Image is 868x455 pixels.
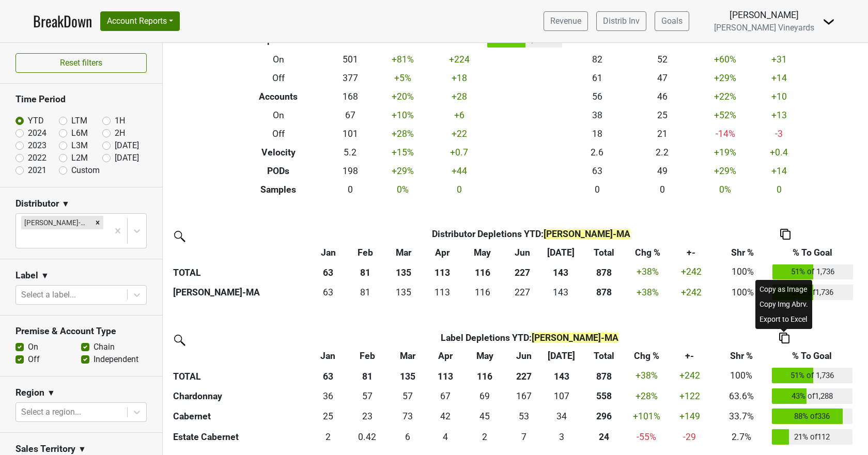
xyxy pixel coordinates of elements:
td: +20 % [373,87,433,106]
th: 81 [346,366,388,386]
div: [PERSON_NAME]-MA [21,216,92,229]
label: On [28,341,38,353]
div: -29 [668,430,710,444]
td: 52.58 [505,406,543,427]
th: On [229,50,328,69]
td: +60 % [695,50,756,69]
td: 115.91 [461,282,503,303]
th: TOTAL [171,366,310,386]
button: Reset filters [16,53,147,73]
div: 34 [545,410,578,423]
td: 63.6% [714,386,769,406]
th: Jun: activate to sort column ascending [504,243,542,262]
td: 143.42 [541,282,580,303]
th: Total: activate to sort column ascending [580,347,627,366]
th: Accounts [229,87,328,106]
div: 167 [508,389,540,403]
h3: Sales Territory [16,444,75,454]
td: +44 [433,162,485,180]
td: +81 % [373,50,433,69]
td: 0 [756,180,802,199]
a: Goals [655,11,689,31]
div: 4 [429,430,462,444]
th: TOTAL [171,262,310,283]
th: Mar: activate to sort column ascending [384,243,424,262]
th: +-: activate to sort column ascending [667,243,716,262]
div: 227 [506,286,539,299]
div: 0.42 [349,430,386,444]
th: Apr: activate to sort column ascending [427,347,464,366]
td: 49 [630,162,695,180]
td: 100% [716,262,770,283]
div: 67 [429,389,462,403]
div: 7 [508,430,540,444]
th: PODs [229,162,328,180]
td: +52 % [695,106,756,124]
img: Copy to clipboard [779,333,789,343]
td: +6 [433,106,485,124]
th: Estate Cabernet [171,427,310,447]
div: +122 [668,389,710,403]
th: 113 [424,262,462,283]
span: ▼ [61,198,70,210]
th: Jan: activate to sort column ascending [310,347,347,366]
td: +19 % [695,143,756,162]
td: +10 % [373,106,433,124]
label: [DATE] [115,139,139,152]
td: +22 % [695,87,756,106]
td: 36 [310,386,347,406]
td: 3.75 [427,427,464,447]
label: Chain [94,341,115,353]
td: 167 [505,386,543,406]
td: 2.5 [543,427,581,447]
div: 2 [467,430,503,444]
td: 6 [388,427,427,447]
label: LTM [71,115,87,127]
th: 116 [461,262,503,283]
td: 101 [328,124,373,143]
img: filter [171,227,187,244]
td: +224 [433,50,485,69]
td: +5 % [373,69,433,87]
img: Dropdown Menu [823,15,835,28]
label: Off [28,353,40,366]
div: Copy as Image [757,282,810,297]
td: 61 [565,69,630,87]
td: 66.92 [427,386,464,406]
th: Chardonnay [171,386,310,406]
td: 52 [630,50,695,69]
div: 42 [429,410,462,423]
th: 878 [580,262,628,283]
th: 81 [347,262,384,283]
td: 226.66 [504,282,542,303]
div: 53 [508,410,540,423]
a: BreakDown [33,10,92,32]
div: +149 [668,410,710,423]
td: 56.92 [346,386,388,406]
span: +38% [637,266,659,277]
th: % To Goal: activate to sort column ascending [769,347,855,366]
th: On [229,106,328,124]
th: 558.420 [580,386,627,406]
td: +28 % [373,124,433,143]
label: L3M [71,139,88,152]
th: Cabernet [171,406,310,427]
td: 112.84 [424,282,462,303]
th: 23.830 [580,427,627,447]
th: 135 [388,366,427,386]
td: 100% [714,366,769,386]
th: 143 [541,262,580,283]
td: +29 % [695,69,756,87]
td: +28 [433,87,485,106]
td: 501 [328,50,373,69]
label: 2H [115,127,125,139]
th: Apr: activate to sort column ascending [424,243,462,262]
label: 2022 [28,152,47,164]
th: [PERSON_NAME]-MA [171,282,310,303]
img: Copy to clipboard [780,229,791,240]
div: 57 [349,389,386,403]
td: +13 [756,106,802,124]
span: ▼ [47,387,55,399]
label: YTD [28,115,44,127]
th: Mar: activate to sort column ascending [388,347,427,366]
